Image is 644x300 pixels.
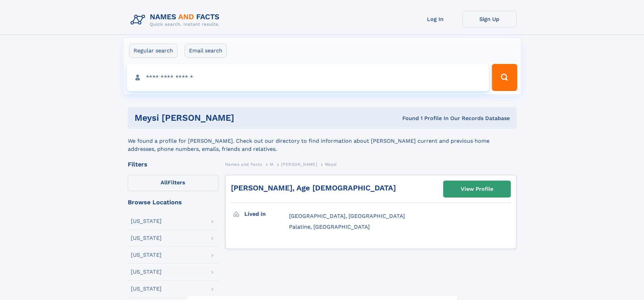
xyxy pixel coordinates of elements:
[408,11,462,27] a: Log In
[244,208,289,220] h3: Lived in
[128,129,517,153] div: We found a profile for [PERSON_NAME]. Check out our directory to find information about [PERSON_N...
[185,44,227,58] label: Email search
[135,114,318,122] h1: meysi [PERSON_NAME]
[444,181,510,197] a: View Profile
[231,184,396,192] a: [PERSON_NAME], Age [DEMOGRAPHIC_DATA]
[128,175,218,191] label: Filters
[289,224,370,230] span: Palatine, [GEOGRAPHIC_DATA]
[131,252,162,258] div: [US_STATE]
[131,286,162,292] div: [US_STATE]
[325,162,337,167] span: Meysi
[225,160,262,168] a: Names and Facts
[318,115,510,122] div: Found 1 Profile In Our Records Database
[131,235,162,241] div: [US_STATE]
[131,269,162,275] div: [US_STATE]
[270,162,273,167] span: M
[128,11,225,29] img: Logo Names and Facts
[281,162,317,167] span: [PERSON_NAME]
[492,64,517,91] button: Search Button
[129,44,177,58] label: Regular search
[461,181,493,197] div: View Profile
[128,199,218,205] div: Browse Locations
[281,160,317,168] a: [PERSON_NAME]
[131,218,162,224] div: [US_STATE]
[270,160,273,168] a: M
[127,64,489,91] input: search input
[128,161,218,167] div: Filters
[161,179,168,186] span: All
[289,213,405,219] span: [GEOGRAPHIC_DATA], [GEOGRAPHIC_DATA]
[462,11,517,27] a: Sign Up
